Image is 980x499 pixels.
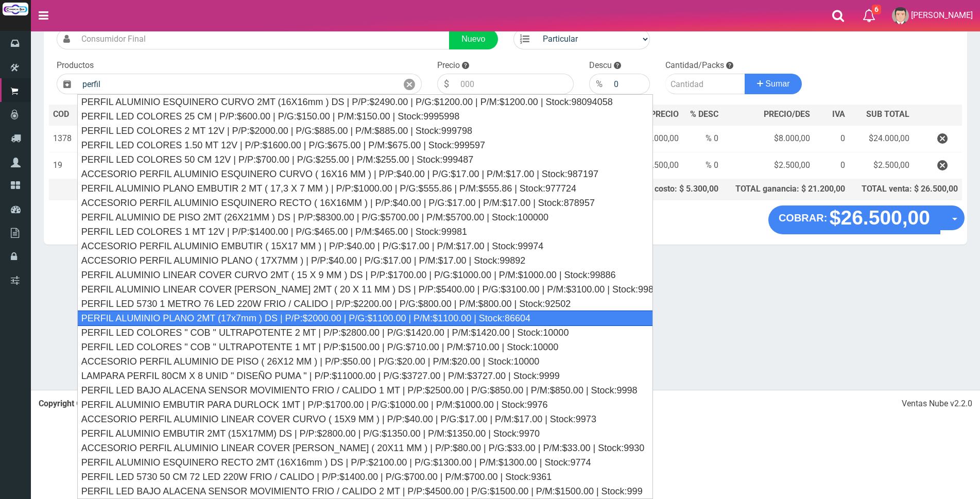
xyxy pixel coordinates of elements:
[690,109,718,119] span: % DESC
[768,205,940,234] button: COBRAR: $26.500,00
[727,183,846,195] div: TOTAL ganancia: $ 21.200,00
[78,152,652,167] div: PERFIL LED COLORES 50 CM 12V | P/P:$700.00 | P/G:$255.00 | P/M:$255.00 | Stock:999487
[765,79,789,88] span: Sumar
[78,124,652,138] div: PERFIL LED COLORES 2 MT 12V | P/P:$2000.00 | P/G:$885.00 | P/M:$885.00 | Stock:999798
[78,95,652,109] div: PERFIL ALUMINIO ESQUINERO CURVO 2MT (16X16mm ) DS | P/P:$2490.00 | P/G:$1200.00 | P/M:$1200.00 | ...
[872,5,881,14] span: 6
[455,74,574,94] input: 000
[650,109,679,121] span: PRECIO
[78,138,652,152] div: PERFIL LED COLORES 1.50 MT 12V | P/P:$1600.00 | P/G:$675.00 | P/M:$675.00 | Stock:999597
[437,74,455,94] div: $
[78,282,652,297] div: PERFIL ALUMINIO LINEAR COVER [PERSON_NAME] 2MT ( 20 X 11 MM ) DS | P/P:$5400.00 | P/G:$3100.00 | ...
[665,74,745,94] input: Cantidad
[723,152,814,179] td: $2.500,00
[849,152,913,179] td: $2.500,00
[78,455,652,470] div: PERFIL ALUMINIO ESQUINERO RECTO 2MT (16X16mm ) DS | P/P:$2100.00 | P/G:$1300.00 | P/M:$1300.00 | ...
[78,383,652,398] div: PERFIL LED BAJO ALACENA SENSOR MOVIMIENTO FRIO / CALIDO 1 MT | P/P:$2500.00 | P/G:$850.00 | P/M:$...
[78,426,652,441] div: PERFIL ALUMINIO EMBUTIR 2MT (15X17MM) DS | P/P:$2800.00 | P/G:$1350.00 | P/M:$1350.00 | Stock:9970
[78,181,652,196] div: PERFIL ALUMINIO PLANO EMBUTIR 2 MT ( 17,3 X 7 MM ) | P/P:$1000.00 | P/G:$555.86 | P/M:$555.86 | S...
[78,398,652,412] div: PERFIL ALUMINIO EMBUTIR PARA DURLOCK 1MT | P/P:$1700.00 | P/G:$1000.00 | P/M:$1000.00 | Stock:9976
[78,470,652,484] div: PERFIL LED 5730 50 CM 72 LED 220W FRIO / CALIDO | P/P:$1400.00 | P/G:$700.00 | P/M:$700.00 | Stoc...
[892,7,909,24] img: User Image
[78,484,652,498] div: PERFIL LED BAJO ALACENA SENSOR MOVIMIENTO FRIO / CALIDO 2 MT | P/P:$4500.00 | P/G:$1500.00 | P/M:...
[78,441,652,455] div: ACCESORIO PERFIL ALUMINIO LINEAR COVER [PERSON_NAME] ( 20X11 MM ) | P/P:$80.00 | P/G:$33.00 | P/M...
[49,152,78,179] td: 19
[78,354,652,369] div: ACCESORIO PERFIL ALUMINIO DE PISO ( 26X12 MM ) | P/P:$50.00 | P/G:$20.00 | P/M:$20.00 | Stock:10000
[779,212,827,223] strong: COBRAR:
[449,29,497,49] a: Nuevo
[866,109,909,121] span: SUB TOTAL
[665,60,724,72] label: Cantidad/Packs
[849,125,913,152] td: $24.000,00
[78,167,652,181] div: ACCESORIO PERFIL ALUMINIO ESQUINERO CURVO ( 16X16 MM ) | P/P:$40.00 | P/G:$17.00 | P/M:$17.00 | S...
[39,399,184,408] strong: Copyright © [DATE]-[DATE]
[814,152,850,179] td: 0
[78,268,652,282] div: PERFIL ALUMINIO LINEAR COVER CURVO 2MT ( 15 X 9 MM ) DS | P/P:$1700.00 | P/G:$1000.00 | P/M:$1000...
[683,152,722,179] td: % 0
[853,183,958,195] div: TOTAL venta: $ 26.500,00
[78,369,652,383] div: LAMPARA PERFIL 80CM X 8 UNID " DISEÑO PUMA " | P/P:$11000.00 | P/G:$3727.00 | P/M:$3727.00 | Stoc...
[589,74,609,94] div: %
[723,125,814,152] td: $8.000,00
[78,239,652,253] div: ACCESORIO PERFIL ALUMINIO EMBUTIR ( 15X17 MM ) | P/P:$40.00 | P/G:$17.00 | P/M:$17.00 | Stock:99974
[814,125,850,152] td: 0
[77,311,653,326] div: PERFIL ALUMINIO PLANO 2MT (17x7mm ) DS | P/P:$2000.00 | P/G:$1100.00 | P/M:$1100.00 | Stock:86604
[76,29,450,49] input: Consumidor Final
[78,109,652,124] div: PERFIL LED COLORES 25 CM | P/P:$600.00 | P/G:$150.00 | P/M:$150.00 | Stock:9995998
[745,74,802,94] button: Sumar
[78,253,652,268] div: ACCESORIO PERFIL ALUMINIO PLANO ( 17X7MM ) | P/P:$40.00 | P/G:$17.00 | P/M:$17.00 | Stock:99892
[609,74,650,94] input: 000
[49,105,78,125] th: COD
[78,297,652,311] div: PERFIL LED 5730 1 METRO 76 LED 220W FRIO / CALIDO | P/P:$2200.00 | P/G:$800.00 | P/M:$800.00 | St...
[830,207,930,229] strong: $26.500,00
[78,412,652,426] div: ACCESORIO PERFIL ALUMINIO LINEAR COVER CURVO ( 15X9 MM ) | P/P:$40.00 | P/G:$17.00 | P/M:$17.00 |...
[683,125,722,152] td: % 0
[49,125,78,152] td: 1378
[77,74,398,94] input: Introduzca el nombre del producto
[902,398,972,410] div: Ventas Nube v2.2.0
[911,10,973,20] span: [PERSON_NAME]
[3,3,28,15] img: Logo grande
[78,196,652,210] div: ACCESORIO PERFIL ALUMINIO ESQUINERO RECTO ( 16X16MM ) | P/P:$40.00 | P/G:$17.00 | P/M:$17.00 | St...
[589,60,612,72] label: Descu
[78,340,652,354] div: PERFIL LED COLORES " COB " ULTRAPOTENTE 1 MT | P/P:$1500.00 | P/G:$710.00 | P/M:$710.00 | Stock:1...
[57,60,94,72] label: Productos
[78,225,652,239] div: PERFIL LED COLORES 1 MT 12V | P/P:$1400.00 | P/G:$465.00 | P/M:$465.00 | Stock:99981
[437,60,460,72] label: Precio
[78,210,652,225] div: PERFIL ALUMINIO DE PISO 2MT (26X21MM ) DS | P/P:$8300.00 | P/G:$5700.00 | P/M:$5700.00 | Stock:10...
[78,325,652,340] div: PERFIL LED COLORES " COB " ULTRAPOTENTE 2 MT | P/P:$2800.00 | P/G:$1420.00 | P/M:$1420.00 | Stock...
[764,109,810,119] span: PRECIO/DES
[832,109,845,119] span: IVA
